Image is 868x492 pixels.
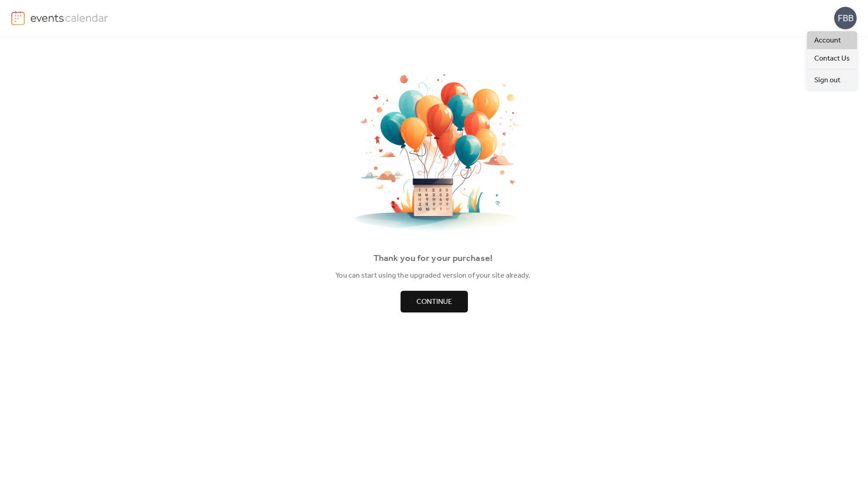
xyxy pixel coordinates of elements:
a: Account [807,31,857,49]
span: Account [814,35,841,46]
img: logo [11,11,25,25]
div: FBB [834,7,857,29]
button: Continue [401,291,468,312]
span: Sign out [814,75,840,86]
span: Continue [416,297,452,307]
div: You can start using the upgraded version of your site already. [14,270,853,281]
div: Thank you for your purchase! [14,251,853,266]
img: thankyou.png [344,73,524,232]
span: Contact Us [814,53,850,64]
a: Contact Us [807,49,857,67]
img: logo-type [30,11,108,24]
